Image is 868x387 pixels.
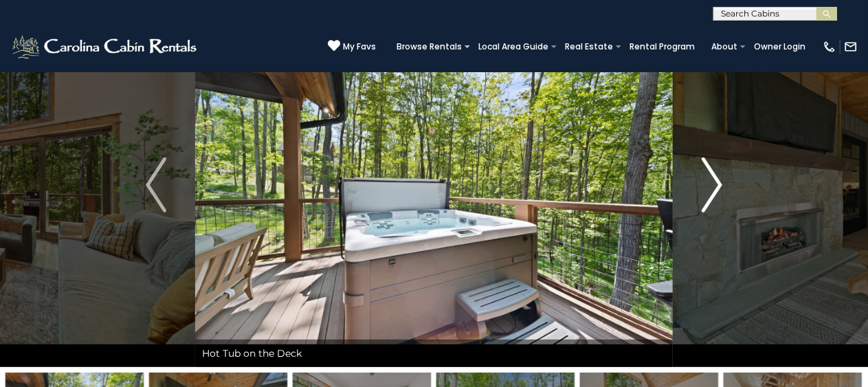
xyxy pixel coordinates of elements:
button: Next [673,3,751,367]
a: Browse Rentals [390,37,469,56]
img: White-1-2.png [10,33,201,60]
a: Owner Login [747,37,812,56]
span: My Favs [343,41,376,53]
button: Previous [117,3,195,367]
img: arrow [702,157,722,212]
a: About [704,37,744,56]
a: Local Area Guide [471,37,555,56]
a: Real Estate [558,37,620,56]
div: Hot Tub on the Deck [195,340,673,367]
img: mail-regular-white.png [844,40,858,54]
img: arrow [146,157,166,212]
a: Rental Program [623,37,702,56]
a: My Favs [328,39,376,54]
img: phone-regular-white.png [823,40,836,54]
